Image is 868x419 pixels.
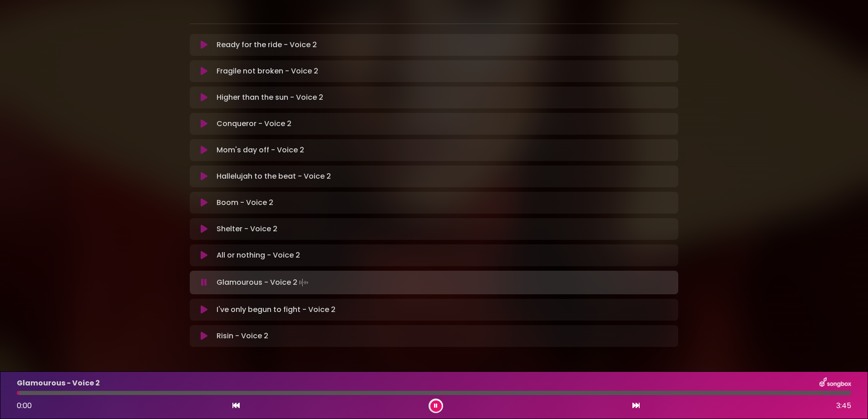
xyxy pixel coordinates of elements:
p: I've only begun to fight - Voice 2 [217,304,335,315]
img: waveform4.gif [297,276,310,289]
p: Shelter - Voice 2 [217,224,277,234]
p: Boom - Voice 2 [217,197,273,208]
p: All or nothing - Voice 2 [217,250,300,261]
p: Hallelujah to the beat - Voice 2 [217,171,331,182]
p: Conqueror - Voice 2 [217,118,291,129]
p: Glamourous - Voice 2 [17,378,100,389]
p: Risin - Voice 2 [217,331,268,341]
p: Mom's day off - Voice 2 [217,145,304,156]
p: Higher than the sun - Voice 2 [217,92,323,103]
img: songbox-logo-white.png [819,377,851,389]
p: Glamourous - Voice 2 [217,276,310,289]
p: Fragile not broken - Voice 2 [217,66,318,77]
p: Ready for the ride - Voice 2 [217,39,317,50]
